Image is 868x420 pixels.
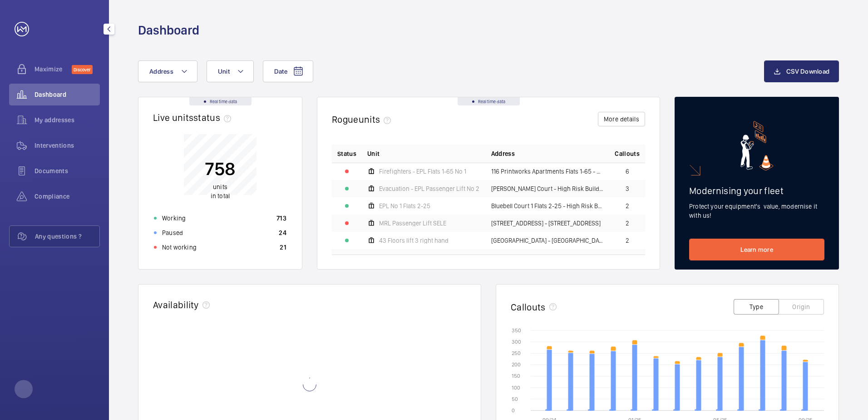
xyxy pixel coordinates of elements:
[689,239,824,260] a: Learn more
[511,301,546,313] h2: Callouts
[205,182,236,200] p: in total
[162,243,197,252] p: Not working
[193,112,235,123] span: status
[205,157,236,180] p: 758
[512,373,520,379] text: 150
[379,168,466,175] span: Firefighters - EPL Flats 1-65 No 1
[189,97,252,105] div: Real time data
[279,228,286,237] p: 24
[72,65,93,74] span: Discover
[598,112,645,126] button: More details
[218,68,230,75] span: Unit
[379,220,446,226] span: MRL Passenger Lift SELE
[153,299,199,310] h2: Availability
[35,90,100,99] span: Dashboard
[263,60,313,82] button: Date
[512,396,518,402] text: 50
[332,114,395,125] h2: Rogue
[35,65,72,74] span: Maximize
[207,60,254,82] button: Unit
[626,237,629,244] span: 2
[512,407,515,414] text: 0
[213,183,227,190] span: units
[779,299,824,315] button: Origin
[689,185,824,196] h2: Modernising your fleet
[35,115,100,125] span: My addresses
[35,192,100,201] span: Compliance
[491,168,604,175] span: 116 Printworks Apartments Flats 1-65 - High Risk Building - 116 Printworks Apartments Flats 1-65
[153,112,235,123] h2: Live units
[512,350,521,356] text: 250
[512,327,521,334] text: 350
[740,121,774,170] img: marketing-card.svg
[512,339,521,345] text: 300
[359,114,395,125] span: units
[138,22,199,39] h1: Dashboard
[35,232,99,241] span: Any questions ?
[379,237,449,244] span: 43 Floors lift 3 right hand
[626,168,629,175] span: 6
[458,97,520,105] div: Real time data
[491,185,604,192] span: [PERSON_NAME] Court - High Risk Building - [PERSON_NAME][GEOGRAPHIC_DATA]
[274,68,287,75] span: Date
[35,166,100,175] span: Documents
[280,243,286,252] p: 21
[491,237,604,244] span: [GEOGRAPHIC_DATA] - [GEOGRAPHIC_DATA]
[626,220,629,226] span: 2
[491,220,601,226] span: [STREET_ADDRESS] - [STREET_ADDRESS]
[35,141,100,150] span: Interventions
[367,149,380,158] span: Unit
[276,214,286,223] p: 713
[379,203,430,209] span: EPL No 1 Flats 2-25
[626,203,629,209] span: 2
[734,299,779,315] button: Type
[162,214,186,223] p: Working
[615,149,640,158] span: Callouts
[491,203,604,209] span: Bluebell Court 1 Flats 2-25 - High Risk Building - [GEOGRAPHIC_DATA] 1 Flats 2-25
[149,68,173,75] span: Address
[491,149,515,158] span: Address
[689,202,824,220] p: Protect your equipment's value, modernise it with us!
[786,68,829,75] span: CSV Download
[512,361,521,368] text: 200
[379,185,479,192] span: Evacuation - EPL Passenger Lift No 2
[337,149,356,158] p: Status
[162,228,183,237] p: Paused
[764,60,839,82] button: CSV Download
[138,60,197,82] button: Address
[512,385,520,391] text: 100
[626,185,629,192] span: 3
